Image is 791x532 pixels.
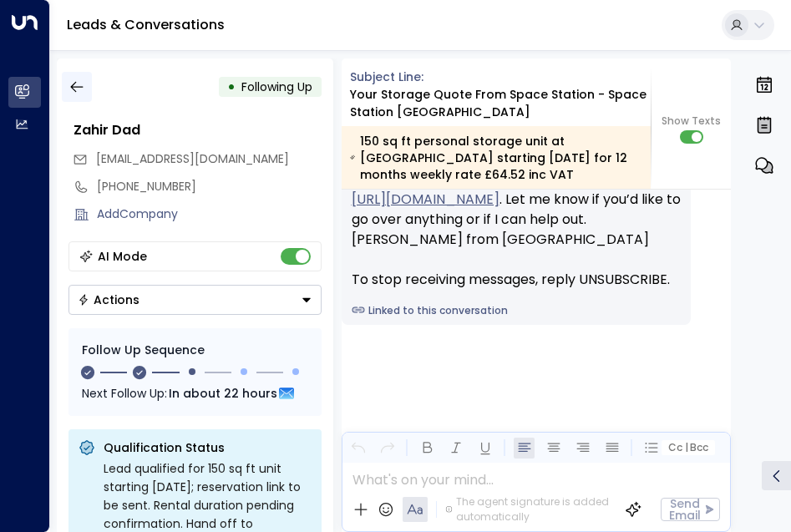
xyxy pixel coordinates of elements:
[352,109,682,290] div: Hi [PERSON_NAME], just checking in to see if you had any questions about the 150 sq ft unit at [G...
[98,248,147,265] div: AI Mode
[96,150,289,168] span: evri783@gmail.com
[350,68,423,85] span: Subject Line:
[169,384,277,403] span: In about 22 hours
[68,285,322,315] button: Actions
[352,303,682,318] a: Linked to this conversation
[668,442,708,453] span: Cc Bcc
[97,178,322,195] div: [PHONE_NUMBER]
[662,440,715,456] button: Cc|Bcc
[227,72,236,102] div: •
[82,384,308,403] div: Next Follow Up:
[350,133,641,183] div: 150 sq ft personal storage unit at [GEOGRAPHIC_DATA] starting [DATE] for 12 months weekly rate £6...
[241,79,312,95] span: Following Up
[684,442,687,453] span: |
[74,120,322,140] div: Zahir Dad
[377,438,398,459] button: Redo
[445,494,611,524] div: The agent signature is added automatically
[96,150,289,167] span: [EMAIL_ADDRESS][DOMAIN_NAME]
[662,114,721,129] span: Show Texts
[104,439,312,456] p: Qualification Status
[82,342,308,359] div: Follow Up Sequence
[352,190,499,210] a: [URL][DOMAIN_NAME]
[350,86,652,121] div: Your storage quote from Space Station - Space Station [GEOGRAPHIC_DATA]
[78,292,139,307] div: Actions
[347,438,368,459] button: Undo
[67,15,225,34] a: Leads & Conversations
[68,285,322,315] div: Button group with a nested menu
[97,205,322,223] div: AddCompany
